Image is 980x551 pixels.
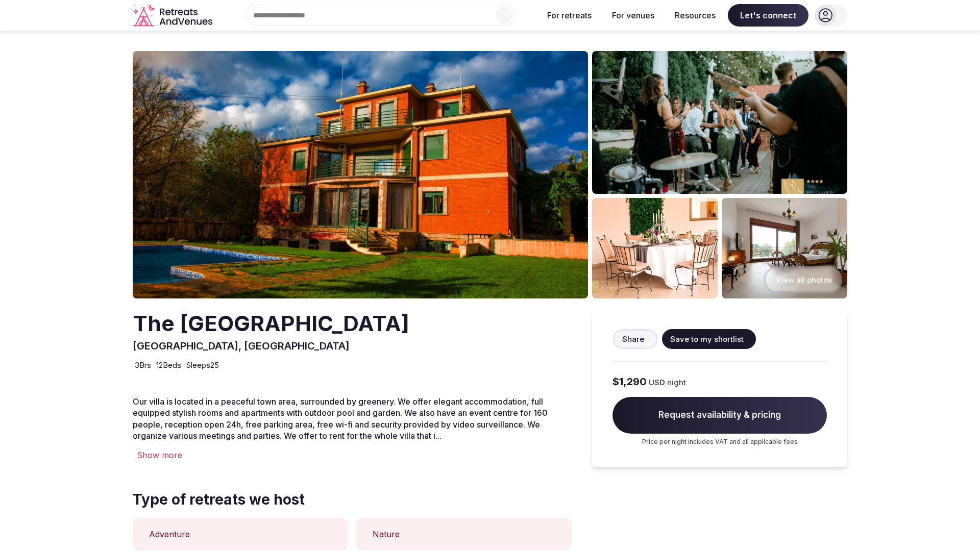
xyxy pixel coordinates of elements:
a: Visit the homepage [133,4,214,27]
span: Share [622,334,644,344]
span: Type of retreats we host [133,490,305,510]
span: Request availability & pricing [612,397,827,434]
button: Save to my shortlist [662,329,756,349]
span: [GEOGRAPHIC_DATA], [GEOGRAPHIC_DATA] [133,340,350,352]
span: 12 Beds [156,360,181,370]
img: Venue gallery photo [592,198,718,298]
h2: The [GEOGRAPHIC_DATA] [133,309,409,339]
span: $1,290 [612,374,647,389]
p: Price per night includes VAT and all applicable fees [612,438,827,446]
span: Our villa is located in a peaceful town area, surrounded by greenery. We offer elegant accommodat... [133,396,548,441]
img: Venue gallery photo [592,51,847,194]
span: Sleeps 25 [186,360,219,370]
button: Share [612,329,658,349]
span: Let's connect [728,4,808,27]
span: USD [649,377,665,388]
img: Venue cover photo [133,51,588,298]
span: Save to my shortlist [670,334,744,344]
button: For venues [604,4,663,27]
div: Show more [133,449,572,461]
img: Venue gallery photo [722,198,847,298]
button: For retreats [539,4,600,27]
button: View all photos [764,266,842,293]
svg: Retreats and Venues company logo [133,4,214,27]
button: Resources [667,4,724,27]
span: 3 Brs [135,360,151,370]
span: night [667,377,686,388]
